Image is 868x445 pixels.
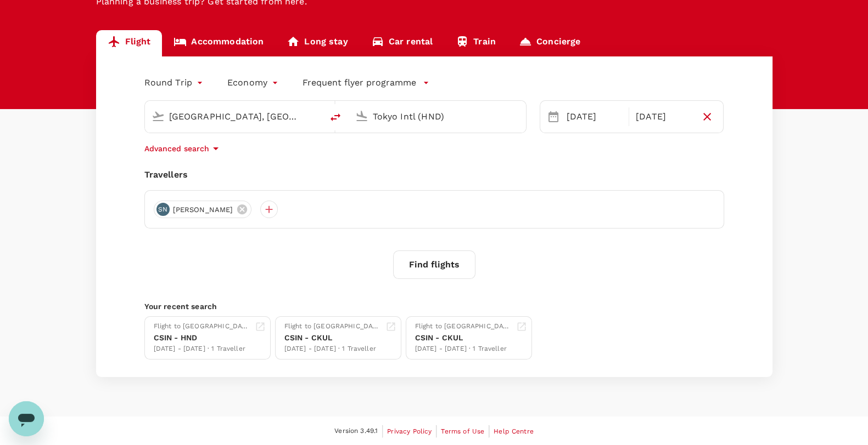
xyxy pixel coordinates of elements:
div: SN [156,203,170,216]
span: [PERSON_NAME] [166,204,240,215]
div: CSIN - CKUL [284,332,381,344]
button: Find flights [393,250,475,279]
p: Your recent search [144,301,724,312]
a: Concierge [507,30,592,56]
button: Open [315,115,317,117]
div: Flight to [GEOGRAPHIC_DATA] [415,321,512,332]
p: Frequent flyer programme [303,76,416,89]
a: Privacy Policy [387,425,432,437]
button: Open [518,115,520,117]
a: Terms of Use [441,425,484,437]
a: Train [444,30,507,56]
a: Car rental [360,30,445,56]
input: Going to [373,108,503,125]
div: Economy [227,74,281,92]
div: [DATE] - [DATE] · 1 Traveller [415,344,512,355]
div: CSIN - HND [154,332,250,344]
button: Frequent flyer programme [303,76,429,89]
iframe: Button to launch messaging window [9,401,44,436]
button: delete [322,104,349,130]
div: Travellers [144,168,724,181]
a: Long stay [275,30,359,56]
span: Privacy Policy [387,427,432,435]
input: Depart from [169,108,299,125]
div: [DATE] - [DATE] · 1 Traveller [154,344,250,355]
button: Advanced search [144,142,222,155]
div: CSIN - CKUL [415,332,512,344]
div: [DATE] - [DATE] · 1 Traveller [284,344,381,355]
a: Help Centre [494,425,534,437]
div: [DATE] [562,106,626,128]
div: Flight to [GEOGRAPHIC_DATA] [284,321,381,332]
span: Version 3.49.1 [334,426,378,437]
div: [DATE] [631,106,696,128]
div: SN[PERSON_NAME] [154,201,252,218]
a: Flight [96,30,163,56]
div: Flight to [GEOGRAPHIC_DATA] [154,321,250,332]
span: Terms of Use [441,427,484,435]
p: Advanced search [144,143,209,154]
span: Help Centre [494,427,534,435]
a: Accommodation [162,30,275,56]
div: Round Trip [144,74,206,92]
